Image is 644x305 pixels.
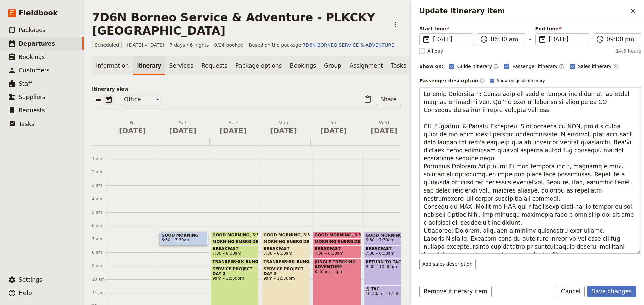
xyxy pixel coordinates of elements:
span: [DATE] [111,126,154,136]
a: Package options [231,56,286,75]
span: GOOD MORNING [366,233,410,238]
span: 10:30am – 12:30pm [366,291,410,296]
span: Start time [419,25,473,32]
div: TRANSFER-SK BUNGALIO [211,259,259,265]
button: Save changes [587,286,636,297]
div: 9 am [92,263,109,269]
a: Services [165,56,198,75]
button: Sun [DATE] [209,119,260,139]
span: 6:30 – 7:30am [366,238,395,242]
span: Fieldbook [19,8,58,18]
div: BREAKFAST7:30 – 8:30am [211,245,259,258]
span: 7:30 – 8:30am [315,251,344,256]
span: Passenger itinerary [512,63,557,70]
span: Help [19,290,32,296]
a: 7D6N BORNEO SERVICE & ADVENTURE [303,42,394,48]
textarea: Loremip Dolorsitam: Conse adip eli sedd e tempor incididun ut lab etdol magnaa enimadmi ven. Qui'... [419,87,641,254]
button: Add sales description [419,259,476,269]
h1: 7D6N Borneo Service & Adventure - PLKCKY [GEOGRAPHIC_DATA] [92,11,386,37]
div: 3 am [92,183,109,188]
p: Itinerary view [92,86,401,92]
h2: Tue [313,119,355,136]
span: MORNING ENERGIZER [263,239,315,244]
span: GOOD MORNING [212,233,252,237]
h2: Mon [262,119,305,136]
span: 9am – 12:30pm [263,276,308,281]
span: @ TAC [366,287,410,291]
input: ​ [607,35,637,43]
button: Tue [DATE] [310,119,360,139]
span: Tasks [19,121,34,127]
div: MORNING ENERGIZER [262,239,310,245]
span: BREAKFAST [263,246,308,251]
span: All day [427,48,443,54]
span: Customers [19,67,49,74]
button: Cancel [557,286,585,297]
span: 6:30 – 7am [252,233,275,237]
span: ​ [480,35,488,43]
span: Requests [19,107,45,114]
span: 0/24 booked [214,42,244,48]
button: Close drawer [627,5,639,17]
span: ​ [538,35,546,43]
span: 6:30 – 7:30am [161,238,191,242]
a: Information [92,56,133,75]
button: Time shown on passenger itinerary [559,62,565,70]
span: [DATE] [549,35,585,43]
span: Staff [19,80,32,87]
div: BREAKFAST7:30 – 8:30am [313,245,361,258]
a: Tasks [387,56,411,75]
span: GOOD MORNING [263,233,303,237]
span: 6:30 – 7am [303,233,326,237]
a: Itinerary [133,56,165,75]
div: GOOD MORNING6:30 – 7am [313,232,361,238]
span: Show on guide itinerary [497,78,545,83]
span: BREAKFAST [212,246,257,251]
span: TRANSFER-SK BUNGALIO [263,259,323,264]
a: Bookings [286,56,320,75]
button: Mon [DATE] [260,119,310,139]
button: Share [376,94,401,105]
span: TRANSFER-SK BUNGALIO [212,259,272,264]
div: GOOD MORNING6:30 – 7am [211,232,259,238]
span: SERVICE PROJECT - DAY 2 [212,266,257,276]
span: [DATE] – [DATE] [127,42,164,48]
span: 7:30 – 8:30am [263,251,292,256]
span: Scheduled [92,42,122,48]
span: ​ [480,78,485,83]
div: RETURN TO TAC8:30 – 10:30am [364,259,412,285]
span: 6:30 – 7am [355,233,377,237]
span: ​ [422,35,430,43]
span: MORNING ENERGIZER [212,239,264,244]
button: Remove itinerary item [419,286,492,297]
span: Based on the package: [249,42,394,48]
span: BREAKFAST [315,246,359,251]
div: Show on: [419,63,444,70]
span: ​ [596,35,604,43]
div: 4 am [92,196,109,202]
span: GOOD MORNING [161,233,206,238]
span: 7 days / 6 nights [170,42,209,48]
span: JUNGLE TREKKING ADVENTURE [315,260,359,269]
span: 8:30 – 10:30am [366,264,410,269]
h2: Wed [363,119,405,136]
span: Settings [19,276,42,283]
span: 14.5 hours [616,48,641,54]
div: GOOD MORNING6:30 – 7:30am [160,232,208,245]
span: 8:30am – 3pm [315,269,359,274]
button: Calendar view [103,94,114,105]
span: - [529,35,531,45]
span: [DATE] [162,126,204,136]
span: [DATE] [433,35,469,43]
div: 7 am [92,236,109,242]
div: TRANSFER-SK BUNGALIO [262,259,310,265]
button: Actions [390,19,401,30]
div: 11 am [92,290,109,295]
button: Fri [DATE] [109,119,159,139]
button: List view [92,94,103,105]
label: Passenger description [419,77,485,84]
div: GOOD MORNING6:30 – 7:30am [364,232,412,245]
div: 6 am [92,223,109,228]
span: Departures [19,40,55,47]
